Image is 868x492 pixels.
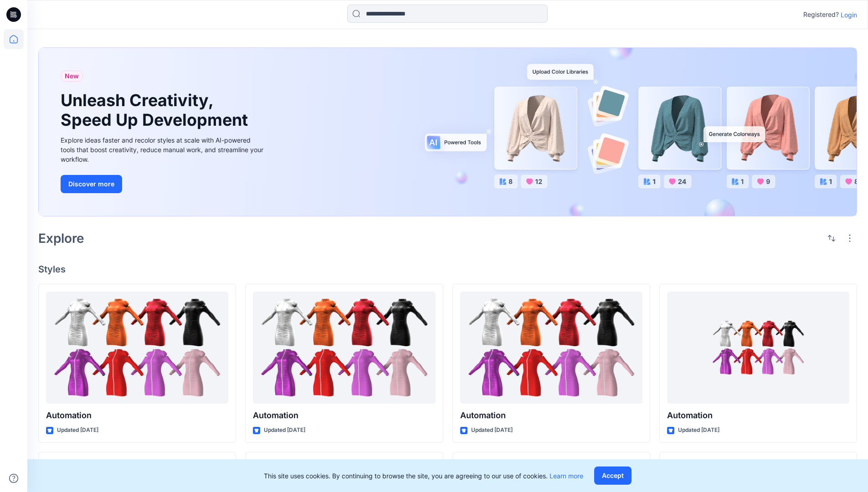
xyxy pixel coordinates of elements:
[38,264,857,275] h4: Styles
[841,10,857,20] p: Login
[61,91,252,130] h1: Unleash Creativity, Speed Up Development
[550,472,583,480] a: Learn more
[57,425,98,435] p: Updated [DATE]
[61,175,266,193] a: Discover more
[65,71,79,82] span: New
[46,292,228,404] a: Automation
[594,466,632,485] button: Accept
[667,292,849,404] a: Automation
[61,175,122,193] button: Discover more
[471,425,513,435] p: Updated [DATE]
[264,425,305,435] p: Updated [DATE]
[253,409,435,422] p: Automation
[46,409,228,422] p: Automation
[803,9,839,20] p: Registered?
[61,135,266,164] div: Explore ideas faster and recolor styles at scale with AI-powered tools that boost creativity, red...
[253,292,435,404] a: Automation
[460,292,642,404] a: Automation
[460,409,642,422] p: Automation
[38,231,84,246] h2: Explore
[264,471,583,481] p: This site uses cookies. By continuing to browse the site, you are agreeing to our use of cookies.
[667,409,849,422] p: Automation
[678,425,719,435] p: Updated [DATE]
